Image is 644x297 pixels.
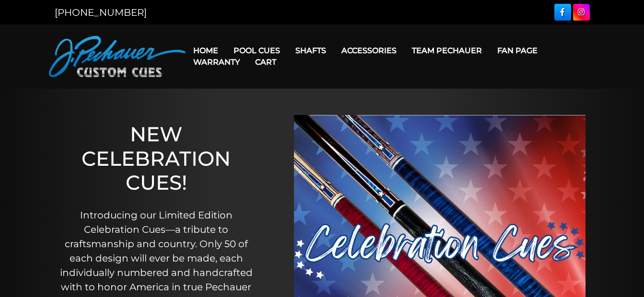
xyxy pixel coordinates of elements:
[186,38,226,63] a: Home
[226,38,288,63] a: Pool Cues
[334,38,404,63] a: Accessories
[49,36,186,77] img: Pechauer Custom Cues
[288,38,334,63] a: Shafts
[490,38,545,63] a: Fan Page
[186,50,247,74] a: Warranty
[247,50,284,74] a: Cart
[53,122,259,194] h1: NEW CELEBRATION CUES!
[404,38,490,63] a: Team Pechauer
[55,7,147,18] a: [PHONE_NUMBER]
